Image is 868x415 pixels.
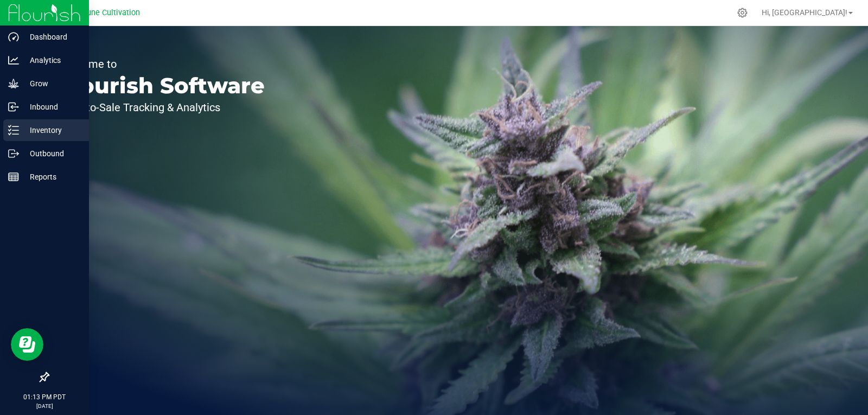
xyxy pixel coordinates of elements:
inline-svg: Grow [8,78,19,89]
span: Dune Cultivation [82,8,140,17]
span: Hi, [GEOGRAPHIC_DATA]! [762,8,847,17]
inline-svg: Outbound [8,148,19,159]
p: Seed-to-Sale Tracking & Analytics [59,102,265,113]
p: Outbound [19,147,84,160]
inline-svg: Dashboard [8,31,19,42]
p: Reports [19,170,84,183]
inline-svg: Reports [8,171,19,182]
p: Inbound [19,100,84,113]
p: Welcome to [59,59,265,69]
inline-svg: Inbound [8,101,19,112]
iframe: Resource center [11,328,43,361]
p: Inventory [19,124,84,137]
p: Dashboard [19,30,84,43]
div: Manage settings [736,8,749,18]
inline-svg: Inventory [8,125,19,136]
p: Analytics [19,54,84,67]
p: Grow [19,77,84,90]
p: [DATE] [5,402,84,410]
inline-svg: Analytics [8,55,19,66]
p: Flourish Software [59,75,265,97]
p: 01:13 PM PDT [5,392,84,402]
